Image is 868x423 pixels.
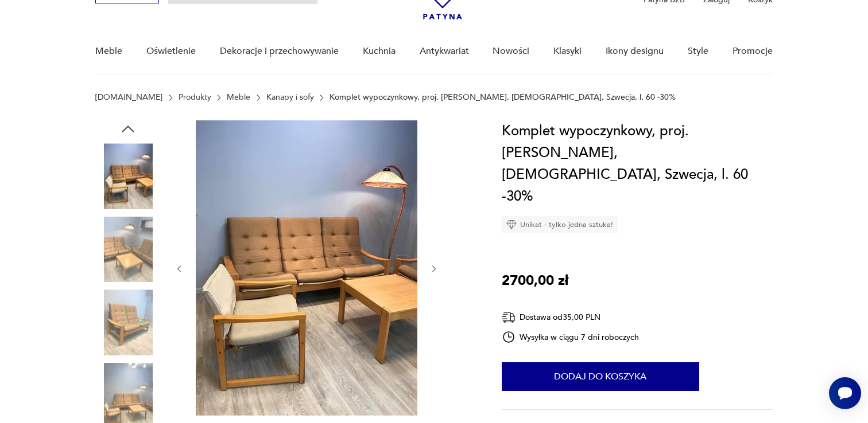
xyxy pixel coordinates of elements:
[502,120,773,207] h1: Komplet wypoczynkowy, proj. [PERSON_NAME], [DEMOGRAPHIC_DATA], Szwecja, l. 60 -30%
[146,29,196,73] a: Oświetlenie
[502,270,568,292] p: 2700,00 zł
[502,216,618,233] div: Unikat - tylko jedna sztuka!
[420,29,469,73] a: Antykwariat
[95,289,161,355] img: Zdjęcie produktu Komplet wypoczynkowy, proj. Y. Ekstrom, Swedese, Szwecja, l. 60 -30%
[95,29,122,73] a: Meble
[553,29,582,73] a: Klasyki
[227,93,250,102] a: Meble
[502,310,640,324] div: Dostawa od 35,00 PLN
[220,29,339,73] a: Dekoracje i przechowywanie
[688,29,708,73] a: Style
[95,217,161,282] img: Zdjęcie produktu Komplet wypoczynkowy, proj. Y. Ekstrom, Swedese, Szwecja, l. 60 -30%
[363,29,396,73] a: Kuchnia
[502,330,640,344] div: Wysyłka w ciągu 7 dni roboczych
[829,377,861,409] iframe: Smartsupp widget button
[502,362,699,391] button: Dodaj do koszyka
[196,120,417,416] img: Zdjęcie produktu Komplet wypoczynkowy, proj. Y. Ekstrom, Swedese, Szwecja, l. 60 -30%
[95,143,161,209] img: Zdjęcie produktu Komplet wypoczynkowy, proj. Y. Ekstrom, Swedese, Szwecja, l. 60 -30%
[506,220,517,230] img: Ikona diamentu
[502,310,516,324] img: Ikona dostawy
[330,93,676,102] p: Komplet wypoczynkowy, proj. [PERSON_NAME], [DEMOGRAPHIC_DATA], Szwecja, l. 60 -30%
[733,29,773,73] a: Promocje
[95,93,162,102] a: [DOMAIN_NAME]
[606,29,664,73] a: Ikony designu
[266,93,314,102] a: Kanapy i sofy
[179,93,211,102] a: Produkty
[493,29,529,73] a: Nowości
